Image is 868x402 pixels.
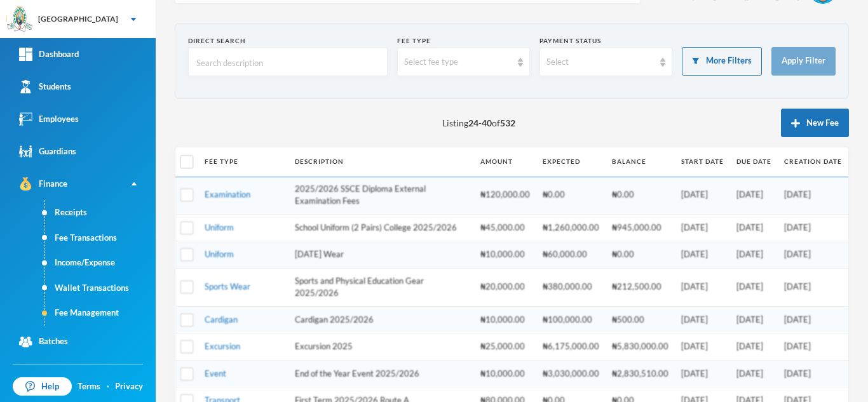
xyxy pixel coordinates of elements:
[675,268,730,306] td: [DATE]
[468,117,478,128] b: 24
[474,306,536,333] td: ₦10,000.00
[19,177,67,191] div: Finance
[606,241,675,269] td: ₦0.00
[474,268,536,306] td: ₦20,000.00
[606,176,675,214] td: ₦0.00
[606,147,675,176] th: Balance
[474,147,536,176] th: Amount
[546,56,654,69] div: Select
[13,377,72,396] a: Help
[45,300,156,326] a: Fee Management
[288,147,474,176] th: Description
[19,145,76,158] div: Guardians
[474,360,536,387] td: ₦10,000.00
[205,249,234,259] a: Uniform
[288,333,474,361] td: Excursion 2025
[7,7,32,32] img: logo
[536,306,606,333] td: ₦100,000.00
[606,268,675,306] td: ₦212,500.00
[45,276,156,301] a: Wallet Transactions
[536,241,606,269] td: ₦60,000.00
[771,47,836,76] button: Apply Filter
[675,241,730,269] td: [DATE]
[45,225,156,251] a: Fee Transactions
[195,48,381,77] input: Search description
[730,333,778,361] td: [DATE]
[675,147,730,176] th: Start Date
[675,214,730,241] td: [DATE]
[205,368,226,379] a: Event
[539,36,672,46] div: Payment Status
[730,176,778,214] td: [DATE]
[682,47,762,76] button: More Filters
[606,333,675,361] td: ₦5,830,000.00
[730,241,778,269] td: [DATE]
[730,306,778,333] td: [DATE]
[288,306,474,333] td: Cardigan 2025/2026
[778,147,848,176] th: Creation Date
[778,333,848,361] td: [DATE]
[730,360,778,387] td: [DATE]
[730,268,778,306] td: [DATE]
[19,112,79,126] div: Employees
[474,214,536,241] td: ₦45,000.00
[38,13,118,25] div: [GEOGRAPHIC_DATA]
[536,214,606,241] td: ₦1,260,000.00
[19,80,71,93] div: Students
[482,117,492,128] b: 40
[78,380,100,393] a: Terms
[536,268,606,306] td: ₦380,000.00
[778,176,848,214] td: [DATE]
[107,380,109,393] div: ·
[778,241,848,269] td: [DATE]
[288,214,474,241] td: School Uniform (2 Pairs) College 2025/2026
[675,333,730,361] td: [DATE]
[288,268,474,306] td: Sports and Physical Education Gear 2025/2026
[19,335,68,349] div: Batches
[45,250,156,276] a: Income/Expense
[778,214,848,241] td: [DATE]
[442,116,515,130] span: Listing - of
[675,176,730,214] td: [DATE]
[474,333,536,361] td: ₦25,000.00
[288,360,474,387] td: End of the Year Event 2025/2026
[188,36,388,46] div: Direct Search
[536,147,606,176] th: Expected
[45,200,156,225] a: Receipts
[474,241,536,269] td: ₦10,000.00
[500,117,515,128] b: 532
[606,306,675,333] td: ₦500.00
[115,380,143,393] a: Privacy
[205,341,240,351] a: Excursion
[781,109,849,137] button: New Fee
[205,222,234,232] a: Uniform
[198,147,288,176] th: Fee Type
[778,268,848,306] td: [DATE]
[536,360,606,387] td: ₦3,030,000.00
[205,314,238,325] a: Cardigan
[675,306,730,333] td: [DATE]
[730,214,778,241] td: [DATE]
[606,360,675,387] td: ₦2,830,510.00
[536,333,606,361] td: ₦6,175,000.00
[778,360,848,387] td: [DATE]
[19,48,79,61] div: Dashboard
[536,176,606,214] td: ₦0.00
[404,56,512,69] div: Select fee type
[205,281,250,291] a: Sports Wear
[675,360,730,387] td: [DATE]
[288,241,474,269] td: [DATE] Wear
[606,214,675,241] td: ₦945,000.00
[474,176,536,214] td: ₦120,000.00
[730,147,778,176] th: Due Date
[205,189,250,199] a: Examination
[397,36,530,46] div: Fee type
[778,306,848,333] td: [DATE]
[288,176,474,214] td: 2025/2026 SSCE Diploma External Examination Fees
